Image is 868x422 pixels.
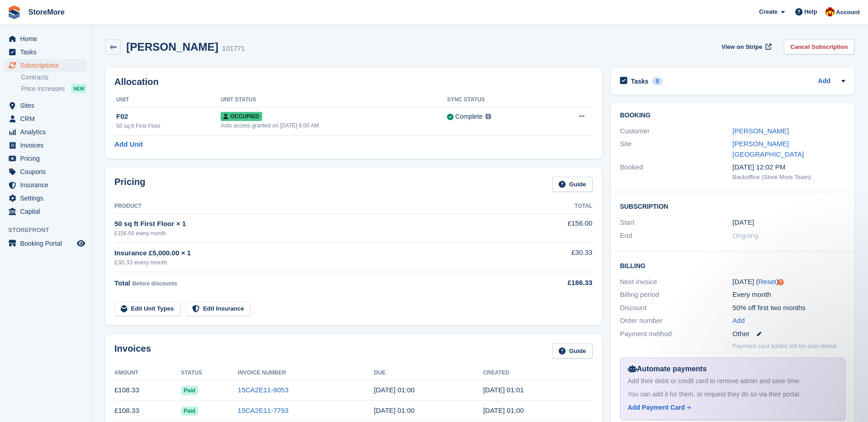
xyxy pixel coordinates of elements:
a: menu [5,205,86,218]
a: menu [5,165,86,178]
a: menu [5,32,86,45]
div: [DATE] ( ) [733,277,845,287]
div: 50 sq ft First Floor [116,122,221,130]
a: Cancel Subscription [784,39,854,54]
div: Payment method [620,329,733,339]
h2: Subscription [620,201,845,211]
div: 0 [652,77,663,85]
a: menu [5,179,86,191]
a: Add [818,76,830,87]
a: menu [5,237,86,250]
span: Help [804,7,817,16]
div: Auto access granted on [DATE] 6:00 AM [221,121,447,130]
span: Occupied [221,112,262,121]
div: Add Payment Card [628,403,685,412]
time: 2025-09-18 00:01:39 UTC [483,386,524,394]
a: Contracts [21,73,86,82]
a: Reset [758,278,776,285]
img: stora-icon-8386f47178a22dfd0bd8f6a31ec36ba5ce8667c1dd55bd0f319d3a0aa187defe.svg [7,5,21,19]
div: NEW [71,84,86,93]
div: 101771 [222,43,245,54]
div: Customer [620,126,733,137]
div: [DATE] 12:02 PM [733,162,845,173]
span: CRM [20,112,75,125]
span: Settings [20,192,75,205]
time: 2025-08-19 00:00:00 UTC [374,406,415,414]
a: 15CA2E11-7793 [238,406,289,414]
a: Add [733,316,745,326]
th: Status [181,366,238,380]
time: 2025-08-18 00:00:00 UTC [733,217,754,228]
div: Start [620,217,733,228]
span: Paid [181,386,198,395]
a: [PERSON_NAME][GEOGRAPHIC_DATA] [733,140,804,158]
time: 2025-09-19 00:00:00 UTC [374,386,415,394]
div: 50% off first two months [733,303,845,313]
td: £108.33 [114,380,181,401]
th: Sync Status [447,93,548,107]
div: Billing period [620,290,733,300]
div: F02 [116,111,221,122]
span: Coupons [20,165,75,178]
a: Price increases NEW [21,84,86,94]
a: menu [5,192,86,205]
th: Total [518,199,592,214]
div: Complete [455,112,483,121]
a: View on Stripe [718,39,773,54]
td: £108.33 [114,401,181,421]
span: Analytics [20,126,75,138]
a: Add Unit [114,139,143,150]
h2: Allocation [114,77,593,87]
td: £156.00 [518,213,592,242]
div: Discount [620,303,733,313]
td: £30.33 [518,243,592,272]
a: 15CA2E11-8053 [238,386,289,394]
span: Home [20,32,75,45]
div: Every month [733,290,845,300]
th: Due [374,366,483,380]
th: Unit [114,93,221,107]
h2: Tasks [631,77,649,85]
div: Other [733,329,845,339]
div: Backoffice (Store More Team) [733,173,845,182]
span: Create [759,7,777,16]
th: Created [483,366,593,380]
div: £30.33 every month [114,258,518,267]
span: Paid [181,406,198,416]
span: View on Stripe [722,42,762,52]
div: £186.33 [518,278,592,288]
p: Payment card added will be auto-linked [733,342,836,351]
h2: Pricing [114,177,146,192]
span: Booking Portal [20,237,75,250]
span: Account [836,8,860,17]
a: menu [5,46,86,58]
div: Order number [620,316,733,326]
div: Tooltip anchor [776,278,785,286]
a: Guide [552,177,593,192]
span: Pricing [20,152,75,165]
span: Capital [20,205,75,218]
span: Storefront [8,226,91,235]
div: 50 sq ft First Floor × 1 [114,219,518,229]
a: menu [5,99,86,112]
a: menu [5,139,86,152]
h2: Invoices [114,343,151,359]
a: menu [5,112,86,125]
span: Subscriptions [20,59,75,72]
th: Product [114,199,518,214]
div: Site [620,139,733,159]
a: Guide [552,343,593,359]
h2: [PERSON_NAME] [126,41,218,53]
img: icon-info-grey-7440780725fd019a000dd9b08b2336e03edf1995a4989e88bcd33f0948082b44.svg [485,114,491,119]
a: menu [5,152,86,165]
a: Add Payment Card [628,403,834,412]
div: Add their debit or credit card to remove admin and save time. [628,376,837,386]
th: Amount [114,366,181,380]
h2: Billing [620,261,845,270]
a: menu [5,126,86,138]
span: Tasks [20,46,75,58]
span: Invoices [20,139,75,152]
a: Preview store [75,238,86,249]
a: StoreMore [25,5,68,20]
div: Automate payments [628,364,837,375]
